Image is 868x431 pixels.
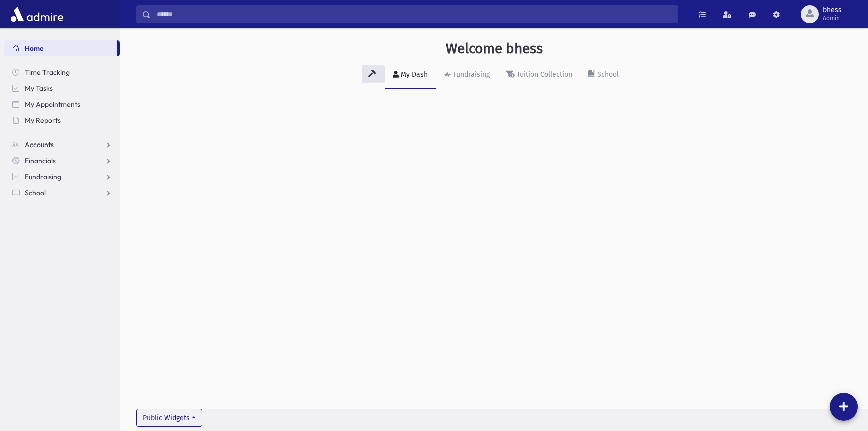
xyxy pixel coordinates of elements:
span: My Appointments [25,100,80,109]
a: Accounts [4,136,120,153]
span: Accounts [25,140,54,149]
a: Home [4,40,117,56]
div: Tuition Collection [515,70,572,79]
a: School [580,61,627,89]
div: Fundraising [451,70,490,79]
span: Home [25,44,44,53]
span: My Tasks [25,84,53,93]
h3: Welcome bhess [446,40,543,57]
a: Time Tracking [4,64,120,80]
button: Public Widgets [136,409,202,427]
img: AdmirePro [8,4,66,24]
a: Financials [4,153,120,169]
a: My Reports [4,112,120,128]
span: bhess [823,6,842,14]
span: Time Tracking [25,68,70,77]
span: Admin [823,14,842,22]
a: School [4,185,120,201]
span: My Reports [25,116,61,125]
div: My Dash [399,70,428,79]
span: School [25,188,46,197]
a: Fundraising [4,169,120,185]
span: Fundraising [25,172,61,181]
a: Fundraising [436,61,498,89]
a: My Appointments [4,96,120,112]
a: My Dash [385,61,436,89]
a: My Tasks [4,80,120,96]
input: Search [151,5,678,23]
span: Financials [25,156,56,165]
a: Tuition Collection [498,61,580,89]
div: School [595,70,619,79]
